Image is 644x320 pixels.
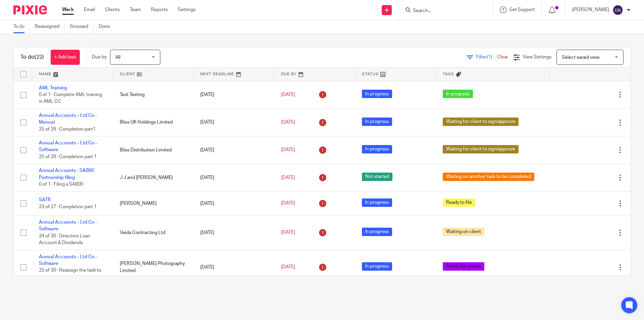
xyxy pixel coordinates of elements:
[39,141,97,152] a: Annual Accounts – Ltd Co - Software
[178,6,196,13] a: Settings
[281,120,295,125] span: [DATE]
[443,228,484,236] span: Waiting on client
[443,262,484,271] span: Ready for review
[39,197,51,202] a: SATR
[194,81,274,108] td: [DATE]
[281,265,295,269] span: [DATE]
[362,173,392,181] span: Not started
[51,50,80,65] a: + Add task
[39,255,97,266] a: Annual Accounts – Ltd Co - Software
[412,8,473,14] input: Search
[443,90,473,98] span: In progress
[443,72,454,76] span: Tags
[572,6,609,13] p: [PERSON_NAME]
[84,6,95,13] a: Email
[35,20,65,33] a: Reassigned
[35,54,44,60] span: (22)
[562,55,599,60] span: Select saved view
[39,154,97,159] span: 25 of 29 · Completion part 1
[20,54,44,61] h1: To do
[39,113,97,125] a: Annual Accounts – Ltd Co - Manual
[39,204,97,209] span: 23 of 27 · Completion part 1
[194,164,274,191] td: [DATE]
[99,20,115,33] a: Done
[612,5,623,15] img: svg%3E
[39,220,97,231] a: Annual Accounts – Ltd Co - Software
[39,182,83,187] span: 0 of 1 · Filing a SA800
[105,6,120,13] a: Clients
[113,164,194,191] td: J J and [PERSON_NAME]
[281,148,295,152] span: [DATE]
[362,90,392,98] span: In progress
[39,168,94,180] a: Annual Accounts - SA800 Partnership filing
[113,81,194,108] td: Test Testing
[443,145,519,153] span: Waiting for client to sign/approve
[92,54,107,60] p: Due by
[62,6,74,13] a: Work
[39,127,96,132] span: 25 of 29 · Completion part1
[113,191,194,215] td: [PERSON_NAME]
[113,250,194,284] td: [PERSON_NAME] Photography Limited
[194,216,274,250] td: [DATE]
[362,198,392,207] span: In progress
[362,228,392,236] span: In progress
[39,268,101,280] span: 25 of 30 · Reassign the task to reviewer
[509,7,535,12] span: Get Support
[194,108,274,136] td: [DATE]
[70,20,94,33] a: Snoozed
[362,262,392,271] span: In progress
[443,198,475,207] span: Ready to file
[476,55,497,59] span: Filter
[281,92,295,97] span: [DATE]
[113,108,194,136] td: Bliss UK Holdings Limited
[497,55,508,59] a: Clear
[13,5,47,14] img: Pixie
[39,234,90,245] span: 24 of 30 · Directors Loan Account & Dividends
[281,201,295,206] span: [DATE]
[113,216,194,250] td: Veida Contracting Ltd
[194,136,274,164] td: [DATE]
[362,118,392,126] span: In progress
[443,173,534,181] span: Waiting on another task to be completed
[130,6,141,13] a: Team
[39,92,102,104] span: 0 of 1 · Complete AML training in AML CC
[194,250,274,284] td: [DATE]
[194,191,274,215] td: [DATE]
[39,86,67,90] a: AML Training
[13,20,30,33] a: To do
[151,6,168,13] a: Reports
[281,175,295,180] span: [DATE]
[115,55,120,60] span: All
[113,136,194,164] td: Bliss Distribution Limited
[523,55,551,59] span: View Settings
[487,55,492,59] span: (1)
[281,230,295,235] span: [DATE]
[362,145,392,153] span: In progress
[443,118,519,126] span: Waiting for client to sign/approve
